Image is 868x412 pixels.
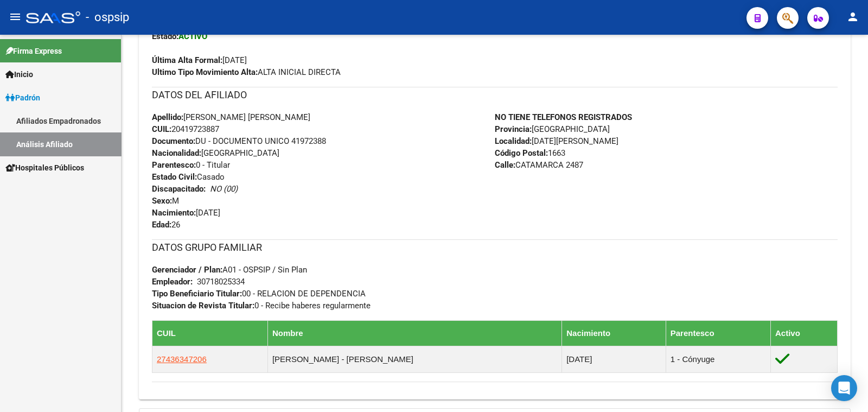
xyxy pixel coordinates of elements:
strong: NO TIENE TELEFONOS REGISTRADOS [495,112,632,122]
span: CATAMARCA 2487 [495,160,583,170]
span: Firma Express [5,45,62,57]
th: Nacimiento [562,320,666,346]
strong: Estado Civil: [152,172,197,182]
span: DU - DOCUMENTO UNICO 41972388 [152,136,326,146]
strong: Apellido: [152,112,183,122]
span: [DATE] [152,55,247,65]
strong: Localidad: [495,136,532,146]
strong: Última Alta Formal: [152,55,222,65]
strong: Nacimiento: [152,208,196,218]
strong: Edad: [152,220,171,230]
span: [PERSON_NAME] [PERSON_NAME] [152,112,310,122]
strong: Empleador: [152,277,193,287]
span: Hospitales Públicos [5,162,84,174]
h3: DATOS GRUPO FAMILIAR [152,240,838,255]
span: - ospsip [86,5,129,29]
strong: Parentesco: [152,160,196,170]
strong: Gerenciador / Plan: [152,265,222,275]
div: 30718025334 [197,276,245,288]
strong: Situacion de Revista Titular: [152,301,254,310]
span: 20419723887 [152,124,219,134]
span: 26 [152,220,180,230]
span: 0 - Recibe haberes regularmente [152,301,371,310]
span: 00 - RELACION DE DEPENDENCIA [152,289,366,299]
strong: Ultimo Tipo Movimiento Alta: [152,67,258,77]
span: ALTA INICIAL DIRECTA [152,67,341,77]
span: 0 - Titular [152,160,230,170]
strong: Código Postal: [495,148,548,158]
strong: Discapacitado: [152,184,206,194]
span: [GEOGRAPHIC_DATA] [152,148,279,158]
strong: Tipo Beneficiario Titular: [152,289,242,299]
td: 1 - Cónyuge [666,346,770,372]
strong: CUIL: [152,124,171,134]
strong: Estado: [152,31,178,41]
span: M [152,196,179,206]
strong: Provincia: [495,124,532,134]
span: A01 - OSPSIP / Sin Plan [152,265,307,275]
strong: Calle: [495,160,515,170]
strong: Nacionalidad: [152,148,201,158]
th: Activo [770,320,837,346]
span: [GEOGRAPHIC_DATA] [495,124,610,134]
span: [DATE][PERSON_NAME] [495,136,618,146]
th: CUIL [152,320,268,346]
th: Nombre [267,320,561,346]
span: 1663 [495,148,565,158]
div: Open Intercom Messenger [831,375,857,401]
strong: Documento: [152,136,195,146]
span: 27436347206 [157,354,207,364]
span: Inicio [5,68,33,80]
span: [DATE] [152,208,220,218]
strong: Sexo: [152,196,172,206]
i: NO (00) [210,184,238,194]
span: Padrón [5,92,40,104]
strong: ACTIVO [178,31,207,41]
mat-icon: menu [9,10,22,23]
th: Parentesco [666,320,770,346]
span: Casado [152,172,225,182]
td: [PERSON_NAME] - [PERSON_NAME] [267,346,561,372]
mat-icon: person [846,10,859,23]
h3: DATOS DEL AFILIADO [152,87,838,103]
td: [DATE] [562,346,666,372]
